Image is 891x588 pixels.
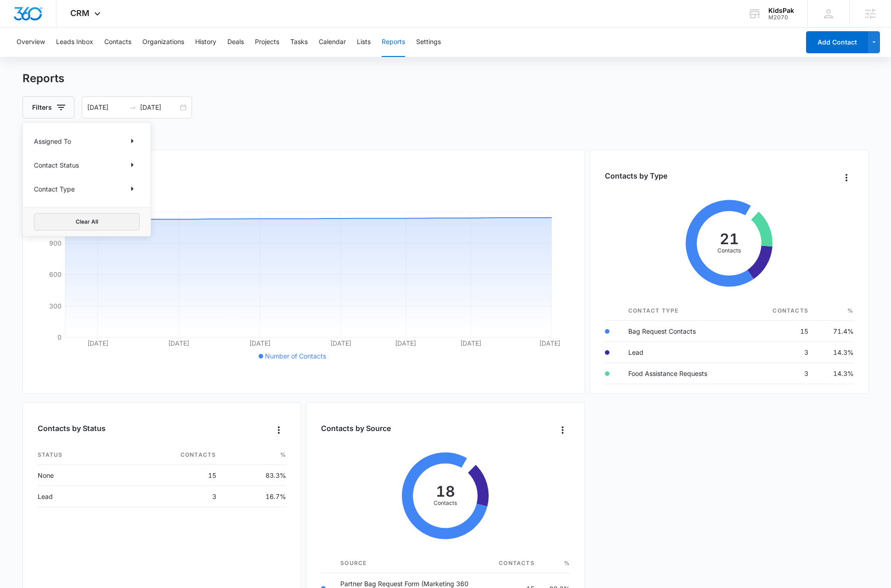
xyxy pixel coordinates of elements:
h3: Contacts by Source [321,423,391,434]
button: Overview [17,28,45,57]
tspan: [DATE] [395,339,416,347]
td: Food Assistance Requests [621,363,748,384]
button: Clear All [34,213,140,230]
button: Overflow Menu [839,170,854,185]
th: % [542,554,570,573]
td: 3 [748,363,816,384]
span: to [129,104,136,111]
td: 15 [111,465,224,486]
h3: Contacts by Status [38,423,106,434]
td: 3 [748,342,816,363]
td: Lead [621,342,748,363]
button: Reports [382,28,405,57]
th: % [816,301,854,321]
button: Add Contact [806,31,868,53]
button: Overflow Menu [271,423,286,437]
td: None [38,465,111,486]
button: Filters [23,96,74,118]
div: account name [768,7,794,14]
h3: Contacts by Type [605,170,667,181]
button: Show Contact Type filters [125,181,140,196]
span: CRM [70,8,90,18]
button: Deals [227,28,244,57]
tspan: [DATE] [460,339,481,347]
button: Calendar [319,28,346,57]
tspan: 0 [57,333,62,341]
button: History [195,28,216,57]
td: 71.4% [816,321,854,342]
tspan: 600 [49,270,62,278]
span: swap-right [129,104,136,111]
td: 16.7% [224,486,287,507]
tspan: [DATE] [539,339,560,347]
button: Settings [416,28,441,57]
td: Lead [38,486,111,507]
th: Contact Type [621,301,748,321]
span: Number of Contacts [265,352,326,360]
th: Contacts [491,554,542,573]
button: Organizations [142,28,184,57]
div: account id [768,14,794,21]
td: 3 [111,486,224,507]
th: Contacts [748,301,816,321]
button: Contacts [104,28,131,57]
td: Bag Request Contacts [621,321,748,342]
th: Status [38,445,111,465]
td: 14.3% [816,342,854,363]
button: Projects [255,28,279,57]
button: Show Contact Status filters [125,157,140,172]
th: Source [333,554,491,573]
button: Leads Inbox [56,28,93,57]
tspan: [DATE] [249,339,270,347]
h2: Contacts [23,129,869,143]
td: 15 [748,321,816,342]
td: 83.3% [224,465,287,486]
tspan: [DATE] [330,339,351,347]
th: % [224,445,287,465]
tspan: [DATE] [168,339,189,347]
button: Tasks [290,28,308,57]
p: Contact Type [34,184,75,194]
tspan: 900 [49,239,62,247]
p: Contact Status [34,160,79,170]
th: Contacts [111,445,224,465]
p: Assigned To [34,136,71,146]
button: Show Assigned To filters [125,134,140,148]
td: 14.3% [816,363,854,384]
input: End date [140,102,178,112]
h1: Reports [23,72,64,85]
tspan: 300 [49,302,62,310]
tspan: [DATE] [87,339,108,347]
button: Lists [357,28,371,57]
button: Overflow Menu [555,423,570,437]
input: Start date [87,102,125,112]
